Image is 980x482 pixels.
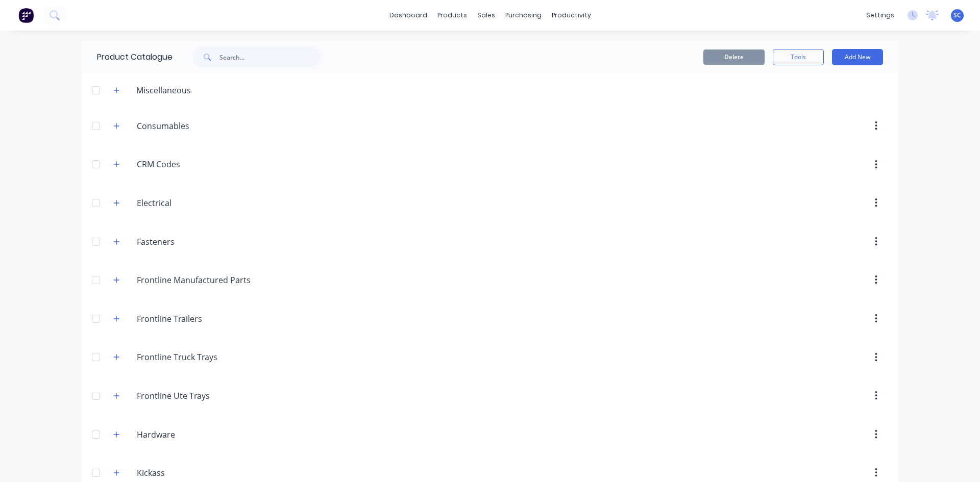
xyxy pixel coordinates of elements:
input: Enter category name [137,158,258,170]
input: Enter category name [137,390,258,402]
a: dashboard [384,8,432,23]
div: purchasing [500,8,547,23]
input: Enter category name [137,236,258,248]
input: Enter category name [137,274,258,286]
div: products [432,8,472,23]
input: Enter category name [137,351,258,363]
div: Product Catalogue [82,41,173,73]
div: productivity [547,8,596,23]
button: Delete [703,49,765,65]
div: sales [472,8,500,23]
div: settings [861,8,899,23]
div: Miscellaneous [128,84,199,96]
input: Enter category name [137,120,258,132]
input: Enter category name [137,467,258,479]
button: Tools [773,49,824,65]
input: Search... [219,47,321,67]
span: SC [953,11,961,20]
input: Enter category name [137,313,258,325]
img: Factory [18,8,34,23]
input: Enter category name [137,197,258,209]
input: Enter category name [137,428,258,441]
button: Add New [832,49,883,65]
